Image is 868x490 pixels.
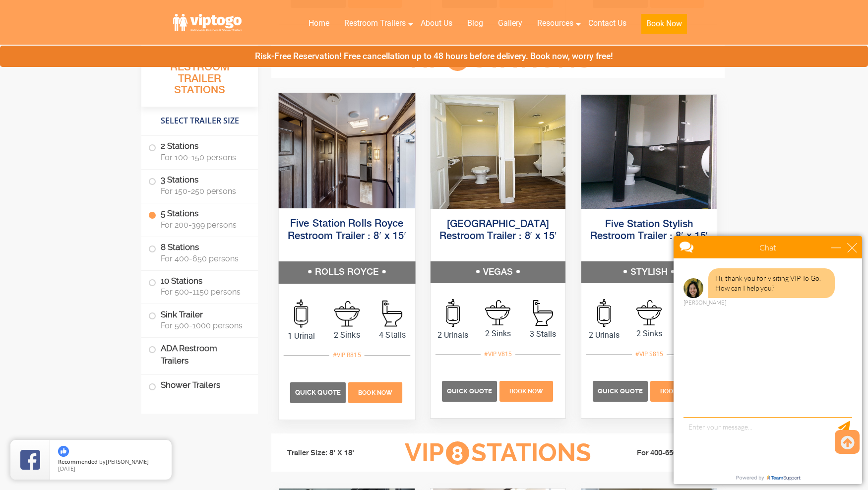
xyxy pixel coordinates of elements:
span: 2 Urinals [581,329,626,341]
a: Book Now [634,12,694,40]
label: 2 Stations [148,136,251,167]
a: Five Station Rolls Royce Restroom Trailer : 8′ x 15′ [288,219,406,241]
a: Book Now [347,387,404,396]
img: an icon of urinal [597,299,611,327]
a: Quick Quote [442,386,498,395]
span: Quick Quote [447,387,492,395]
span: 8 [446,441,469,465]
span: Recommended [58,458,98,465]
a: [GEOGRAPHIC_DATA] Restroom Trailer : 8′ x 15′ [439,219,557,242]
img: Full view of five station restroom trailer with two separate doors for men and women [581,95,717,209]
span: For 200-399 persons [161,220,246,230]
h4: Select Trailer Size [141,112,258,130]
a: Book Now [498,386,554,395]
img: Review Rating [20,450,40,470]
div: #VIP V815 [481,348,515,361]
h5: ROLLS ROYCE [279,261,415,283]
li: For 400-650 Persons [607,447,718,459]
li: Trailer Size: 8' X 18' [278,438,389,468]
img: thumbs up icon [58,446,69,457]
span: Book Now [660,388,694,395]
span: For 500-1000 persons [161,321,246,330]
a: Gallery [491,12,530,34]
img: an icon of urinal [294,299,308,327]
span: 2 Sinks [476,328,521,340]
span: For 150-250 persons [161,186,246,196]
span: Quick Quote [598,387,643,395]
div: #VIP R815 [329,348,365,361]
span: 1 Urinal [279,330,324,342]
a: Book Now [649,386,705,395]
label: 8 Stations [148,237,251,268]
span: Book Now [509,388,543,395]
label: 10 Stations [148,271,251,302]
iframe: Live Chat Box [668,230,868,490]
span: Quick Quote [295,388,341,396]
label: Shower Trailers [148,375,251,396]
img: Full view of five station restroom trailer with two separate doors for men and women [431,95,566,209]
h3: VIP Stations [389,439,607,467]
span: [DATE] [58,465,75,472]
span: 4 Stalls [370,329,415,341]
span: For 100-150 persons [161,153,246,162]
span: 2 Urinals [431,329,476,341]
h3: All Portable Restroom Trailer Stations [141,47,258,107]
img: Full view of five station restroom trailer with two separate doors for men and women [279,93,415,208]
span: 2 Sinks [626,328,672,340]
button: Book Now [641,14,687,34]
a: Home [301,12,337,34]
h5: STYLISH [581,261,717,283]
span: by [58,459,164,466]
label: 5 Stations [148,203,251,234]
span: [PERSON_NAME] [106,458,149,465]
img: an icon of sink [334,301,360,326]
img: an icon of sink [485,300,510,325]
label: Sink Trailer [148,304,251,335]
span: 2 Sinks [324,329,370,341]
a: Five Station Stylish Restroom Trailer : 8′ x 15′ [590,219,708,242]
a: Contact Us [581,12,634,34]
a: Resources [530,12,581,34]
a: Quick Quote [290,387,347,396]
img: an icon of sink [636,300,662,325]
h5: VEGAS [431,261,566,283]
label: 3 Stations [148,170,251,200]
img: an icon of stall [533,300,553,326]
img: an icon of stall [382,300,402,326]
span: For 500-1150 persons [161,287,246,297]
label: ADA Restroom Trailers [148,338,251,371]
a: Quick Quote [593,386,649,395]
a: Restroom Trailers [337,12,413,34]
a: Blog [460,12,491,34]
img: an icon of urinal [446,299,460,327]
span: Book Now [358,389,392,396]
span: For 400-650 persons [161,254,246,263]
div: #VIP S815 [632,348,667,361]
a: About Us [413,12,460,34]
span: 3 Stalls [520,328,565,340]
h3: VIP Stations [389,46,607,73]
